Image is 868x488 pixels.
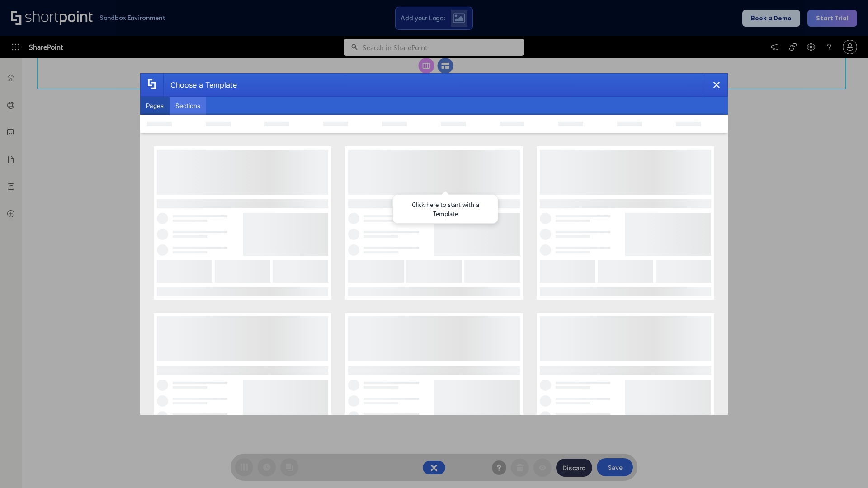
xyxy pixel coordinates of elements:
button: Sections [170,97,206,115]
button: Pages [140,97,170,115]
div: template selector [140,73,728,415]
div: Choose a Template [163,74,237,96]
iframe: Chat Widget [823,445,868,488]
